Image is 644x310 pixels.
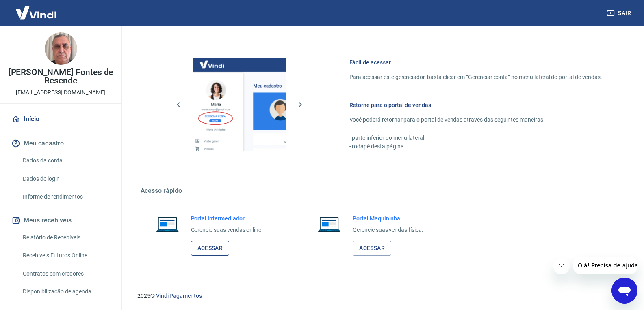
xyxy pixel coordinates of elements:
button: Meu cadastro [10,135,112,152]
p: Para acessar este gerenciador, basta clicar em “Gerenciar conta” no menu lateral do portal de ven... [349,73,602,81]
button: Sair [605,6,634,21]
p: Gerencie suas vendas online. [191,226,263,234]
a: Início [10,110,112,128]
img: 89d8b9f7-c1a2-4816-80f0-7cc5cfdd2ce2.jpeg [45,32,77,65]
a: Relatório de Recebíveis [20,229,112,246]
p: Gerencie suas vendas física. [353,226,423,234]
p: - parte inferior do menu lateral [349,134,602,142]
span: Olá! Precisa de ajuda? [5,6,68,12]
a: Disponibilização de agenda [20,283,112,300]
a: Dados da conta [20,152,112,169]
a: Contratos com credores [20,265,112,282]
h6: Portal Intermediador [191,214,263,222]
img: Imagem da dashboard mostrando o botão de gerenciar conta na sidebar no lado esquerdo [193,58,286,151]
p: [PERSON_NAME] Fontes de Resende [7,68,115,85]
a: Dados de login [20,171,112,187]
h6: Retorne para o portal de vendas [349,101,602,109]
a: Vindi Pagamentos [156,293,202,299]
a: Acessar [191,241,230,256]
iframe: Mensagem da empresa [573,257,637,274]
button: Meus recebíveis [10,212,112,229]
h5: Acesso rápido [141,187,622,195]
img: Imagem de um notebook aberto [312,214,346,234]
img: Imagem de um notebook aberto [150,214,184,234]
iframe: Botão para abrir a janela de mensagens [611,278,637,304]
iframe: Fechar mensagem [553,258,570,274]
p: [EMAIL_ADDRESS][DOMAIN_NAME] [16,88,106,97]
p: Você poderá retornar para o portal de vendas através das seguintes maneiras: [349,115,602,124]
a: Informe de rendimentos [20,188,112,205]
h6: Fácil de acessar [349,58,602,66]
p: 2025 © [137,292,624,300]
a: Recebíveis Futuros Online [20,247,112,264]
a: Acessar [353,241,391,256]
h6: Portal Maquininha [353,214,423,222]
p: - rodapé desta página [349,142,602,151]
img: Vindi [10,0,63,25]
